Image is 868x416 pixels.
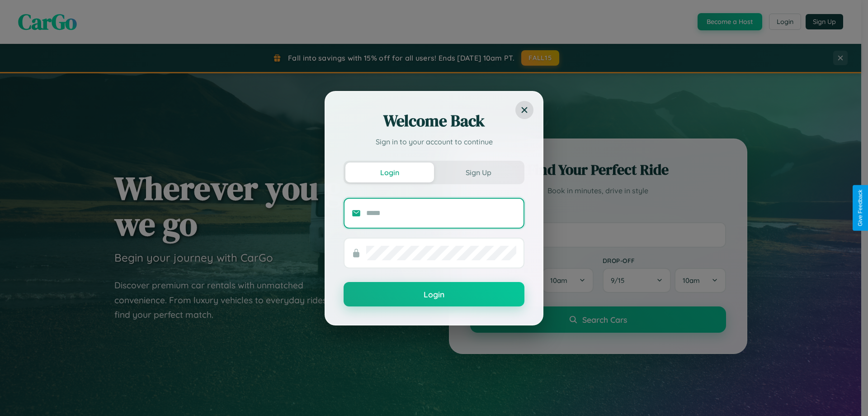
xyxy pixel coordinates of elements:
[344,110,524,132] h2: Welcome Back
[344,282,524,306] button: Login
[434,163,523,182] button: Sign Up
[344,136,524,147] p: Sign in to your account to continue
[857,190,863,226] div: Give Feedback
[345,163,434,182] button: Login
